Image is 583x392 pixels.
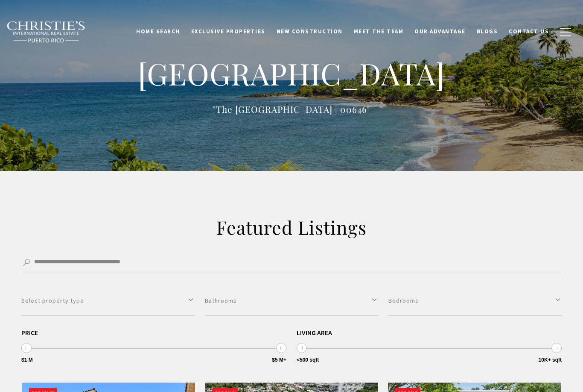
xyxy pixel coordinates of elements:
a: Blogs [471,24,504,40]
a: Meet the Team [348,24,409,40]
span: Exclusive Properties [191,28,265,35]
span: $5 M+ [272,357,286,363]
span: <500 sqft [297,357,319,363]
button: Bedrooms [388,286,562,315]
a: New Construction [271,24,348,40]
button: Select property type [21,286,195,315]
span: New Construction [277,28,343,35]
span: Blogs [477,28,498,35]
a: Our Advantage [409,24,471,40]
span: Our Advantage [414,28,466,35]
span: Contact Us [509,28,549,35]
p: "The [GEOGRAPHIC_DATA] | 00646" [121,102,462,116]
button: Bathrooms [205,286,378,315]
h1: [GEOGRAPHIC_DATA] [121,55,462,92]
span: 10K+ sqft [539,357,562,363]
img: Christie's International Real Estate black text logo [6,21,86,43]
a: Exclusive Properties [186,24,271,40]
h2: Featured Listings [108,215,475,239]
a: Home Search [131,24,186,40]
span: $1 M [21,357,33,363]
